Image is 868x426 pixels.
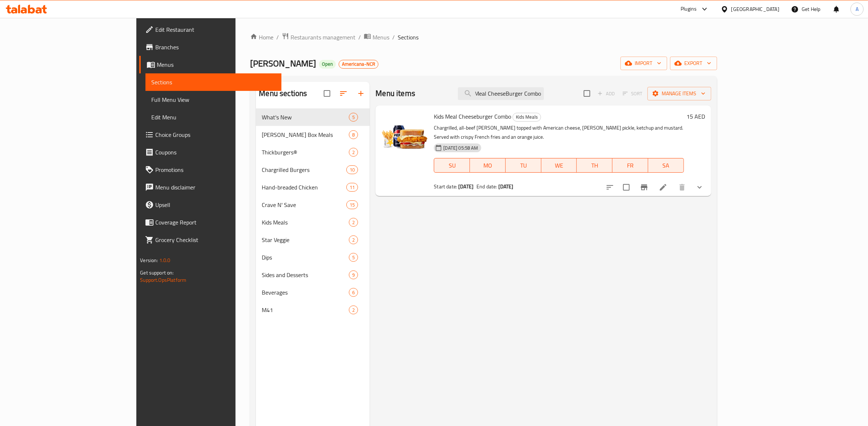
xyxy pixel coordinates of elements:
[256,284,370,301] div: Beverages6
[470,158,506,173] button: MO
[349,149,358,156] span: 2
[731,5,779,13] div: [GEOGRAPHIC_DATA]
[262,253,349,262] div: Dips
[250,55,316,72] span: [PERSON_NAME]
[155,43,276,51] span: Branches
[577,158,612,173] button: TH
[595,88,618,99] span: Add item
[262,288,349,297] span: Beverages
[256,231,370,249] div: Star Veggie2
[140,256,158,265] span: Version:
[159,256,171,265] span: 1.0.0
[375,88,415,99] h2: Menu items
[349,113,358,122] div: items
[139,214,281,231] a: Coverage Report
[347,184,358,191] span: 11
[139,161,281,179] a: Promotions
[347,166,358,173] span: 10
[381,111,428,158] img: Kids Meal Cheeseburger Combo
[626,59,661,68] span: import
[282,32,355,42] a: Restaurants management
[349,288,358,297] div: items
[157,60,276,69] span: Menus
[256,179,370,196] div: Hand-breaded Chicken11
[620,57,667,70] button: import
[691,179,708,196] button: show more
[319,61,336,67] span: Open
[256,196,370,214] div: Crave N' Save15
[145,91,281,108] a: Full Menu View
[151,95,276,104] span: Full Menu View
[434,182,457,191] span: Start date:
[653,89,705,98] span: Manage items
[262,218,349,227] span: Kids Meals
[349,148,358,157] div: items
[373,33,389,42] span: Menus
[335,85,352,102] span: Sort sections
[349,219,358,226] span: 2
[618,88,647,99] span: Select section first
[139,179,281,196] a: Menu disclaimer
[262,183,346,192] span: Hand-breaded Chicken
[513,113,541,122] div: Kids Meals
[256,266,370,284] div: Sides and Desserts9
[695,183,704,192] svg: Show Choices
[651,160,681,171] span: SA
[434,111,511,122] span: Kids Meal Cheeseburger Combo
[506,158,541,173] button: TU
[434,158,470,173] button: SU
[256,161,370,179] div: Chargrilled Burgers10
[140,268,174,277] span: Get support on:
[364,32,389,42] a: Menus
[262,306,349,314] div: M41
[262,148,349,157] div: Thickburgers®
[262,165,346,174] span: Chargrilled Burgers
[139,126,281,143] a: Choice Groups
[139,21,281,38] a: Edit Restaurant
[139,56,281,73] a: Menus
[262,130,349,139] span: [PERSON_NAME] Box Meals
[673,179,691,196] button: delete
[262,113,349,122] div: What's New
[319,86,335,101] span: Select all sections
[256,108,370,126] div: What's New5
[151,113,276,122] span: Edit Menu
[145,108,281,126] a: Edit Menu
[437,160,467,171] span: SU
[615,160,645,171] span: FR
[346,165,358,174] div: items
[262,235,349,244] span: Star Veggie
[155,183,276,192] span: Menu disclaimer
[139,143,281,161] a: Coupons
[262,270,349,279] span: Sides and Desserts
[349,237,358,243] span: 2
[648,158,684,173] button: SA
[458,182,474,191] b: [DATE]
[346,200,358,209] div: items
[140,275,186,285] a: Support.OpsPlatform
[498,182,514,191] b: [DATE]
[256,249,370,266] div: Dips5
[458,87,544,100] input: search
[349,289,358,296] span: 6
[339,61,378,67] span: Americana-NCR
[349,114,358,121] span: 5
[262,200,346,209] span: Crave N' Save
[347,202,358,208] span: 15
[635,179,653,196] button: Branch-specific-item
[440,145,481,151] span: [DATE] 05:58 AM
[155,165,276,174] span: Promotions
[319,60,336,69] div: Open
[349,253,358,262] div: items
[155,200,276,209] span: Upsell
[145,73,281,91] a: Sections
[250,32,717,42] nav: breadcrumb
[155,235,276,244] span: Grocery Checklist
[259,88,307,99] h2: Menu sections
